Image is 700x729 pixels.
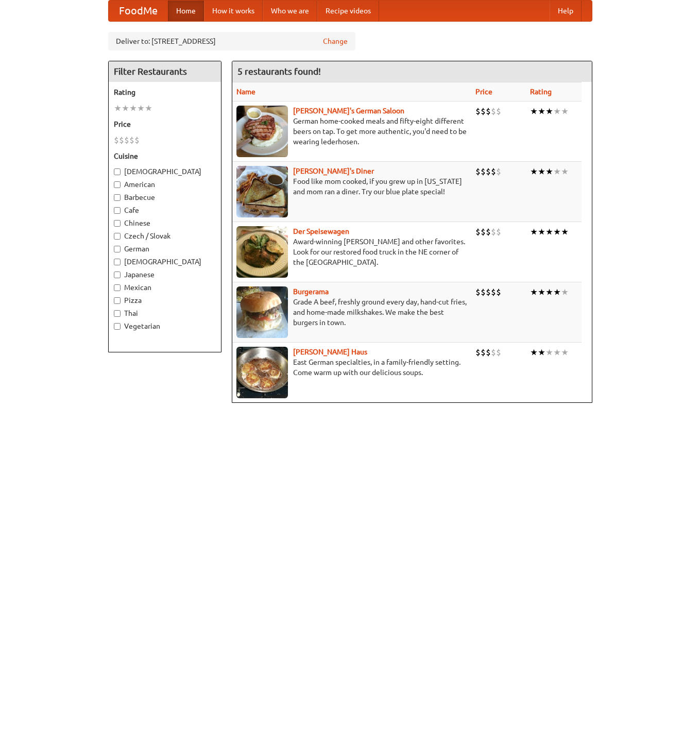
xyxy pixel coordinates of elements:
[236,347,288,398] img: kohlhaus.jpg
[545,166,553,177] li: ★
[114,308,216,318] label: Thai
[481,286,486,298] li: $
[236,88,255,96] a: Name
[114,259,121,265] input: [DEMOGRAPHIC_DATA]
[561,166,569,177] li: ★
[481,226,486,238] li: $
[114,151,216,161] h5: Cuisine
[475,166,481,177] li: $
[114,257,216,267] label: [DEMOGRAPHIC_DATA]
[114,119,216,129] h5: Price
[114,244,216,254] label: German
[496,347,501,358] li: $
[475,286,481,298] li: $
[475,106,481,117] li: $
[114,194,121,201] input: Barbecue
[114,297,121,304] input: Pizza
[530,166,538,177] li: ★
[293,107,404,115] a: [PERSON_NAME]'s German Saloon
[475,88,492,96] a: Price
[236,286,288,338] img: burgerama.jpg
[553,347,561,358] li: ★
[129,103,137,114] li: ★
[114,207,121,214] input: Cafe
[114,103,122,114] li: ★
[293,287,329,296] a: Burgerama
[491,106,496,117] li: $
[109,1,168,21] a: FoodMe
[486,166,491,177] li: $
[114,87,216,97] h5: Rating
[491,166,496,177] li: $
[114,310,121,317] input: Thai
[486,347,491,358] li: $
[317,1,379,21] a: Recipe videos
[114,205,216,215] label: Cafe
[114,272,121,278] input: Japanese
[550,1,582,21] a: Help
[114,282,216,293] label: Mexican
[114,192,216,202] label: Barbecue
[545,226,553,238] li: ★
[486,106,491,117] li: $
[486,286,491,298] li: $
[114,321,216,331] label: Vegetarian
[538,286,545,298] li: ★
[114,166,216,177] label: [DEMOGRAPHIC_DATA]
[114,218,216,228] label: Chinese
[561,226,569,238] li: ★
[481,347,486,358] li: $
[491,347,496,358] li: $
[204,1,263,21] a: How it works
[236,226,288,278] img: speisewagen.jpg
[137,103,145,114] li: ★
[119,134,124,146] li: $
[108,32,355,50] div: Deliver to: [STREET_ADDRESS]
[114,269,216,280] label: Japanese
[475,347,481,358] li: $
[530,226,538,238] li: ★
[545,286,553,298] li: ★
[114,323,121,330] input: Vegetarian
[114,284,121,291] input: Mexican
[236,166,288,217] img: sallys.jpg
[491,226,496,238] li: $
[124,134,129,146] li: $
[236,116,467,147] p: German home-cooked meals and fifty-eight different beers on tap. To get more authentic, you'd nee...
[496,286,501,298] li: $
[114,168,121,175] input: [DEMOGRAPHIC_DATA]
[496,226,501,238] li: $
[145,103,152,114] li: ★
[323,36,348,46] a: Change
[545,106,553,117] li: ★
[561,286,569,298] li: ★
[114,295,216,306] label: Pizza
[236,106,288,157] img: esthers.jpg
[236,357,467,378] p: East German specialties, in a family-friendly setting. Come warm up with our delicious soups.
[530,347,538,358] li: ★
[486,226,491,238] li: $
[114,134,119,146] li: $
[109,61,221,82] h4: Filter Restaurants
[114,181,121,188] input: American
[553,226,561,238] li: ★
[496,166,501,177] li: $
[491,286,496,298] li: $
[114,231,216,241] label: Czech / Slovak
[561,106,569,117] li: ★
[475,226,481,238] li: $
[553,286,561,298] li: ★
[538,347,545,358] li: ★
[538,106,545,117] li: ★
[114,179,216,190] label: American
[114,233,121,240] input: Czech / Slovak
[293,227,349,235] a: Der Speisewagen
[293,167,374,175] a: [PERSON_NAME]'s Diner
[293,348,367,356] a: [PERSON_NAME] Haus
[129,134,134,146] li: $
[114,220,121,227] input: Chinese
